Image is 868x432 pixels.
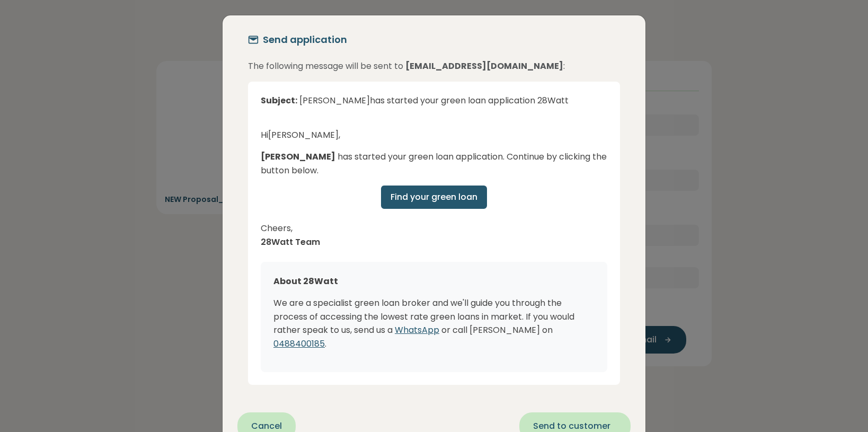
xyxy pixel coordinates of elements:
p: Hi [PERSON_NAME] , [261,128,607,142]
strong: Subject: [261,94,297,107]
div: [PERSON_NAME] has started your green loan application 28Watt [261,94,607,120]
h5: Send application [263,32,347,47]
strong: [EMAIL_ADDRESS][DOMAIN_NAME] [405,60,563,72]
button: Find your green loan [381,186,487,209]
span: Find your green loan [391,191,477,204]
a: 0488400185 [273,338,325,350]
p: has started your green loan application. Continue by clicking the button below. [261,150,607,177]
strong: About 28Watt [273,275,338,287]
span: 28Watt Team [261,236,320,248]
p: We are a specialist green loan broker and we'll guide you through the process of accessing the lo... [273,296,595,350]
strong: [PERSON_NAME] [261,151,335,163]
p: Cheers, [261,222,607,249]
a: WhatsApp [395,324,439,336]
p: The following message will be sent to : [248,59,620,73]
